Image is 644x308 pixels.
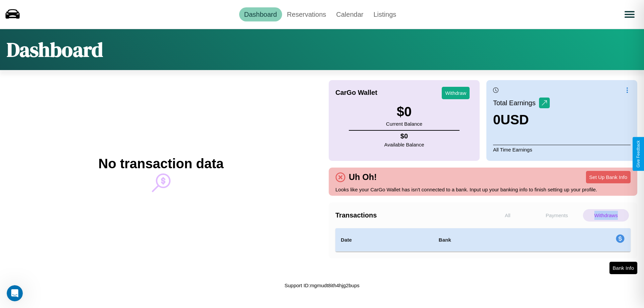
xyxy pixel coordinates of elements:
[485,209,531,222] p: All
[341,236,428,244] h4: Date
[335,211,483,219] h4: Transactions
[442,87,470,99] button: Withdraw
[620,5,639,24] button: Open menu
[586,171,631,183] button: Set Up Bank Info
[345,172,380,182] h4: Uh Oh!
[335,89,377,97] h4: CarGo Wallet
[636,140,641,168] div: Give Feedback
[284,281,359,290] p: Support ID: mgmudt8ith4hjg2bups
[609,262,637,274] button: Bank Info
[331,7,368,21] a: Calendar
[335,185,631,194] p: Looks like your CarGo Wallet has isn't connected to a bank. Input up your banking info to finish ...
[439,236,532,244] h4: Bank
[493,145,631,154] p: All Time Earnings
[386,119,422,128] p: Current Balance
[282,7,331,21] a: Reservations
[384,132,424,140] h4: $ 0
[98,156,223,171] h2: No transaction data
[7,36,103,63] h1: Dashboard
[583,209,629,222] p: Withdraws
[335,228,631,252] table: simple table
[534,209,580,222] p: Payments
[368,7,401,21] a: Listings
[239,7,282,21] a: Dashboard
[7,285,23,301] iframe: Intercom live chat
[493,97,539,109] p: Total Earnings
[386,104,422,119] h3: $ 0
[493,112,550,127] h3: 0 USD
[384,140,424,149] p: Available Balance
